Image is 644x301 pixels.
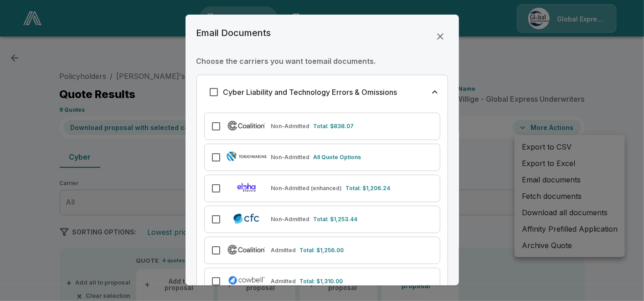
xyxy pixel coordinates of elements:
div: Elpha (Non-Admitted) EnhancedNon-Admitted (enhanced)Total: $1,206.24 [204,175,440,202]
p: Non-Admitted [271,122,310,130]
p: Total: $1,253.44 [314,215,358,223]
p: Total: $1,256.00 [300,246,344,254]
img: Coalition (Admitted) [226,243,268,256]
h6: Choose the carriers you want to email documents . [196,55,448,67]
p: Total: $1,310.00 [300,277,343,285]
img: CFC Cyber (Non-Admitted) [226,212,268,225]
div: Tokio Marine TMHCC (Non-Admitted)Non-AdmittedAll Quote Options [204,144,440,171]
img: Tokio Marine TMHCC (Non-Admitted) [226,150,268,163]
img: Elpha (Non-Admitted) Enhanced [226,181,268,194]
div: Cowbell (Admitted)AdmittedTotal: $1,310.00 [204,268,440,295]
h6: Email Documents [196,26,271,40]
img: Cowbell (Admitted) [226,274,268,287]
p: Non-Admitted [271,215,310,223]
div: CFC Cyber (Non-Admitted)Non-AdmittedTotal: $1,253.44 [204,206,440,233]
button: Cyber Liability and Technology Errors & Omissions [197,75,448,109]
p: Non-Admitted [271,153,310,161]
p: Admitted [271,246,296,254]
h6: Cyber Liability and Technology Errors & Omissions [223,86,397,99]
p: Admitted [271,277,296,285]
p: Total: $838.07 [314,122,354,130]
p: Total: $1,206.24 [346,184,391,192]
img: Coalition (Non-Admitted) [226,119,268,132]
p: Non-Admitted (enhanced) [271,184,342,192]
p: All Quote Options [314,153,361,161]
div: Coalition (Non-Admitted)Non-AdmittedTotal: $838.07 [204,113,440,140]
div: Coalition (Admitted)AdmittedTotal: $1,256.00 [204,237,440,264]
